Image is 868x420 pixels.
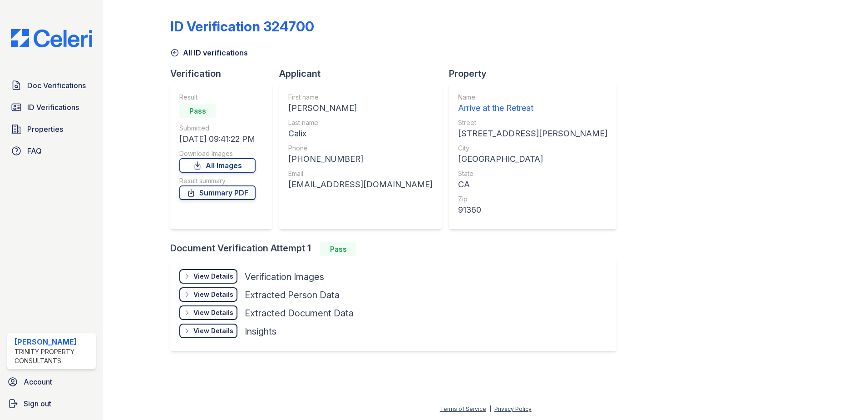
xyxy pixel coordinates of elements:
[15,336,92,347] div: [PERSON_NAME]
[179,185,256,200] a: Summary PDF
[179,93,256,102] div: Result
[179,124,256,133] div: Submitted
[288,93,433,102] div: First name
[458,93,607,115] a: Name Arrive at the Retreat
[245,289,340,301] div: Extracted Person Data
[170,18,314,35] div: ID Verification 324700
[288,153,433,165] div: [PHONE_NUMBER]
[494,405,532,412] a: Privacy Policy
[245,307,354,320] div: Extracted Document Data
[193,308,233,317] div: View Details
[458,169,607,178] div: State
[4,395,99,413] a: Sign out
[288,118,433,127] div: Last name
[27,102,79,113] span: ID Verifications
[193,290,233,299] div: View Details
[288,178,433,191] div: [EMAIL_ADDRESS][DOMAIN_NAME]
[458,93,607,102] div: Name
[458,195,607,204] div: Zip
[179,104,216,118] div: Pass
[170,67,279,80] div: Verification
[288,169,433,178] div: Email
[458,204,607,216] div: 91360
[279,67,449,80] div: Applicant
[458,144,607,153] div: City
[24,376,52,387] span: Account
[4,373,99,391] a: Account
[15,347,92,365] div: Trinity Property Consultants
[170,242,624,256] div: Document Verification Attempt 1
[458,127,607,140] div: [STREET_ADDRESS][PERSON_NAME]
[458,178,607,191] div: CA
[27,80,86,91] span: Doc Verifications
[7,76,96,95] a: Doc Verifications
[179,133,256,145] div: [DATE] 09:41:22 PM
[288,144,433,153] div: Phone
[179,176,256,185] div: Result summary
[24,398,51,409] span: Sign out
[458,118,607,127] div: Street
[7,120,96,138] a: Properties
[193,272,233,281] div: View Details
[7,98,96,116] a: ID Verifications
[4,29,99,47] img: CE_Logo_Blue-a8612792a0a2168367f1c8372b55b34899dd931a85d93a1a3d3e32e68fde9ad4.png
[170,47,248,58] a: All ID verifications
[458,153,607,165] div: [GEOGRAPHIC_DATA]
[193,326,233,335] div: View Details
[245,270,324,283] div: Verification Images
[179,149,256,158] div: Download Images
[288,127,433,140] div: Calix
[27,124,63,135] span: Properties
[288,102,433,115] div: [PERSON_NAME]
[458,102,607,115] div: Arrive at the Retreat
[489,405,491,412] div: |
[440,405,486,412] a: Terms of Service
[449,67,624,80] div: Property
[245,325,276,338] div: Insights
[179,158,256,173] a: All Images
[27,145,42,156] span: FAQ
[320,242,356,256] div: Pass
[7,142,96,160] a: FAQ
